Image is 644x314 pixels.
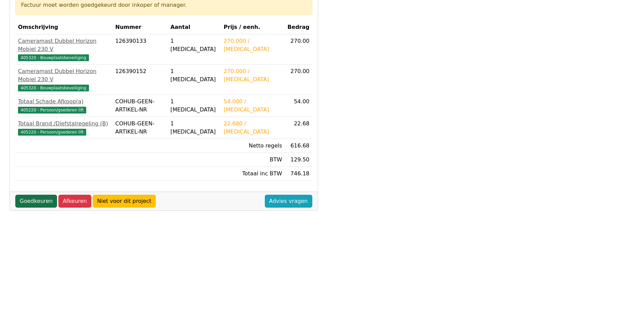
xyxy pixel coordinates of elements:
td: BTW [221,153,285,167]
div: Cameramast Dubbel Horizon Mobiel 230 V [18,37,110,53]
td: COHUB-GEEN-ARTIKEL-NR [113,95,168,117]
td: 22.68 [285,117,312,139]
a: Cameramast Dubbel Horizon Mobiel 230 V405320 - Bouwplaatsbeveiliging [18,67,110,92]
td: 616.68 [285,139,312,153]
th: Bedrag [285,20,312,34]
a: Afkeuren [58,195,91,208]
a: Goedkeuren [15,195,57,208]
div: 54.000 / [MEDICAL_DATA] [224,98,282,114]
td: 126390152 [113,65,168,95]
td: COHUB-GEEN-ARTIKEL-NR [113,117,168,139]
a: Totaal Brand /Diefstalregeling (B)405220 - Persoon/goederen lift [18,120,110,136]
div: 1 [MEDICAL_DATA] [170,98,218,114]
div: 1 [MEDICAL_DATA] [170,37,218,53]
td: 129.50 [285,153,312,167]
span: 405320 - Bouwplaatsbeveiliging [18,85,89,91]
a: Totaal Schade Afkoop(a)405220 - Persoon/goederen lift [18,98,110,114]
a: Niet voor dit project [93,195,156,208]
div: Cameramast Dubbel Horizon Mobiel 230 V [18,67,110,84]
div: 1 [MEDICAL_DATA] [170,67,218,84]
a: Cameramast Dubbel Horizon Mobiel 230 V405320 - Bouwplaatsbeveiliging [18,37,110,62]
a: Advies vragen [265,195,312,208]
span: 405220 - Persoon/goederen lift [18,129,86,136]
div: 1 [MEDICAL_DATA] [170,120,218,136]
div: Factuur moet worden goedgekeurd door inkoper of manager. [21,1,307,9]
div: Totaal Brand /Diefstalregeling (B) [18,120,110,128]
div: 22.680 / [MEDICAL_DATA] [224,120,282,136]
span: 405220 - Persoon/goederen lift [18,107,86,114]
td: 270.00 [285,34,312,65]
td: 270.00 [285,65,312,95]
td: Totaal inc BTW [221,167,285,181]
th: Prijs / eenh. [221,20,285,34]
span: 405320 - Bouwplaatsbeveiliging [18,54,89,61]
th: Nummer [113,20,168,34]
div: Totaal Schade Afkoop(a) [18,98,110,106]
div: 270.000 / [MEDICAL_DATA] [224,37,282,53]
th: Aantal [168,20,221,34]
td: 126390133 [113,34,168,65]
div: 270.000 / [MEDICAL_DATA] [224,67,282,84]
td: 746.18 [285,167,312,181]
td: 54.00 [285,95,312,117]
th: Omschrijving [15,20,113,34]
td: Netto regels [221,139,285,153]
